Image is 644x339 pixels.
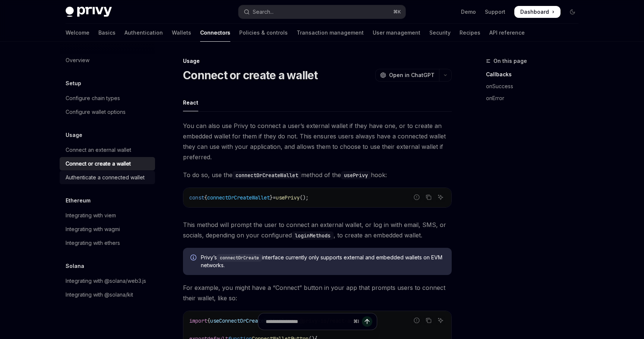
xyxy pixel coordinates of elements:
div: Usage [183,57,452,65]
a: Basics [98,24,116,42]
a: Integrating with @solana/kit [60,288,155,301]
span: } [270,194,273,201]
button: Open in ChatGPT [375,69,439,81]
a: Integrating with @solana/web3.js [60,274,155,288]
a: Welcome [66,24,89,42]
code: loginMethods [292,231,334,240]
span: const [189,194,204,201]
a: API reference [489,24,525,42]
a: Integrating with ethers [60,236,155,250]
span: usePrivy [276,194,300,201]
button: Send message [362,316,372,327]
a: Support [485,8,505,16]
span: Dashboard [520,8,549,16]
span: For example, you might have a “Connect” button in your app that prompts users to connect their wa... [183,282,452,303]
h5: Ethereum [66,196,91,205]
span: Privy’s interface currently only supports external and embedded wallets on EVM networks. [201,254,444,269]
button: Toggle dark mode [566,6,578,18]
a: Integrating with wagmi [60,223,155,236]
div: Integrating with wagmi [66,225,120,234]
div: Configure chain types [66,94,120,103]
code: usePrivy [341,171,371,179]
a: Transaction management [297,24,364,42]
a: Security [429,24,451,42]
span: To do so, use the method of the hook: [183,170,452,180]
code: connectOrCreateWallet [233,171,301,179]
span: { [204,194,207,201]
span: You can also use Privy to connect a user’s external wallet if they have one, or to create an embe... [183,121,452,162]
div: Integrating with ethers [66,239,120,247]
div: Integrating with viem [66,211,116,220]
div: Integrating with @solana/web3.js [66,276,146,285]
h5: Setup [66,79,81,88]
a: Dashboard [514,6,561,18]
span: (); [300,194,309,201]
a: onError [486,92,584,104]
a: Connect an external wallet [60,143,155,157]
div: Overview [66,56,89,65]
span: connectOrCreateWallet [207,194,270,201]
button: Open search [239,5,405,19]
div: Integrating with @solana/kit [66,290,133,299]
button: Ask AI [436,192,445,202]
a: Demo [461,8,476,16]
a: Authenticate a connected wallet [60,171,155,184]
a: Connect or create a wallet [60,157,155,170]
button: Copy the contents from the code block [424,192,433,202]
span: This method will prompt the user to connect an external wallet, or log in with email, SMS, or soc... [183,220,452,240]
a: Integrating with viem [60,209,155,222]
a: Callbacks [486,68,584,80]
input: Ask a question... [266,313,350,330]
img: dark logo [66,7,112,17]
span: = [273,194,276,201]
a: Overview [60,54,155,67]
a: Configure chain types [60,92,155,105]
div: React [183,94,198,111]
h5: Usage [66,131,82,140]
a: Connectors [200,24,230,42]
a: User management [373,24,420,42]
a: Configure wallet options [60,105,155,119]
a: Policies & controls [239,24,288,42]
div: Connect an external wallet [66,145,131,154]
span: On this page [493,57,527,65]
h1: Connect or create a wallet [183,68,318,82]
a: onSuccess [486,80,584,92]
div: Search... [253,7,274,16]
div: Authenticate a connected wallet [66,173,145,182]
span: Open in ChatGPT [389,71,435,79]
a: Authentication [124,24,163,42]
div: Connect or create a wallet [66,159,131,168]
span: ⌘ K [393,9,401,15]
button: Report incorrect code [412,192,422,202]
h5: Solana [66,262,84,271]
code: connectOrCreate [217,254,262,262]
div: Configure wallet options [66,108,126,116]
svg: Info [190,255,198,262]
a: Wallets [172,24,191,42]
a: Recipes [460,24,480,42]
